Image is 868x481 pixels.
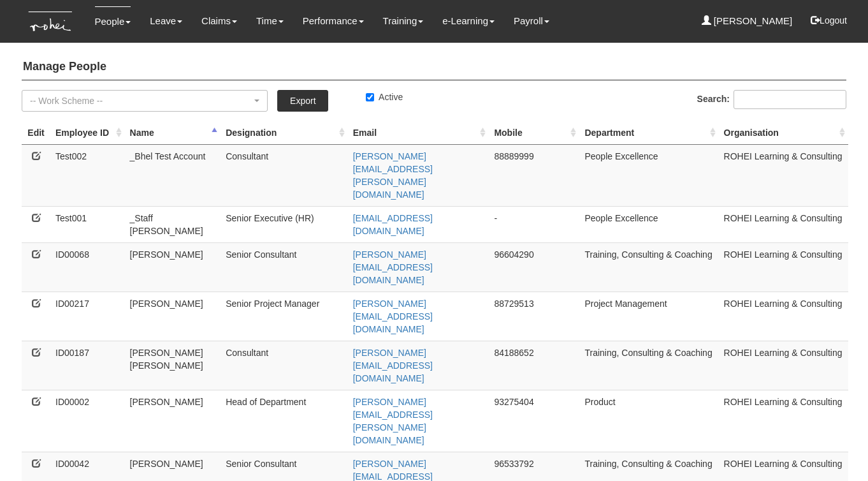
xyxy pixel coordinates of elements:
[697,90,846,109] label: Search:
[814,430,855,468] iframe: chat widget
[201,6,237,36] a: Claims
[348,121,489,145] th: Email : activate to sort column ascending
[50,341,125,390] td: ID00187
[719,242,848,292] td: ROHEI Learning & Consulting
[802,5,856,36] button: Logout
[579,292,718,341] td: Project Management
[125,242,221,292] td: [PERSON_NAME]
[734,90,846,109] input: Search:
[353,213,433,236] a: [EMAIL_ADDRESS][DOMAIN_NAME]
[353,249,433,285] a: [PERSON_NAME][EMAIL_ADDRESS][DOMAIN_NAME]
[256,6,284,36] a: Time
[719,292,848,341] td: ROHEI Learning & Consulting
[353,151,433,200] a: [PERSON_NAME][EMAIL_ADDRESS][PERSON_NAME][DOMAIN_NAME]
[489,121,579,145] th: Mobile : activate to sort column ascending
[221,121,348,145] th: Designation : activate to sort column ascending
[579,242,718,292] td: Training, Consulting & Coaching
[221,206,348,242] td: Senior Executive (HR)
[50,144,125,206] td: Test002
[353,397,433,445] a: [PERSON_NAME][EMAIL_ADDRESS][PERSON_NAME][DOMAIN_NAME]
[383,6,424,36] a: Training
[125,206,221,242] td: _Staff [PERSON_NAME]
[22,54,846,80] h4: Manage People
[489,390,579,452] td: 93275404
[442,6,495,36] a: e-Learning
[22,90,268,112] button: -- Work Scheme --
[50,121,125,145] th: Employee ID: activate to sort column ascending
[579,206,718,242] td: People Excellence
[579,390,718,452] td: Product
[95,6,131,36] a: People
[579,144,718,206] td: People Excellence
[150,6,182,36] a: Leave
[489,341,579,390] td: 84188652
[50,292,125,341] td: ID00217
[303,6,364,36] a: Performance
[489,242,579,292] td: 96604290
[702,6,793,36] a: [PERSON_NAME]
[719,206,848,242] td: ROHEI Learning & Consulting
[719,121,848,145] th: Organisation : activate to sort column ascending
[221,144,348,206] td: Consultant
[125,292,221,341] td: [PERSON_NAME]
[50,390,125,452] td: ID00002
[125,341,221,390] td: [PERSON_NAME] [PERSON_NAME]
[366,93,374,101] input: Active
[579,121,718,145] th: Department : activate to sort column ascending
[489,292,579,341] td: 88729513
[221,292,348,341] td: Senior Project Manager
[353,299,433,334] a: [PERSON_NAME][EMAIL_ADDRESS][DOMAIN_NAME]
[221,341,348,390] td: Consultant
[579,341,718,390] td: Training, Consulting & Coaching
[366,91,403,103] label: Active
[50,242,125,292] td: ID00068
[50,206,125,242] td: Test001
[30,94,252,107] div: -- Work Scheme --
[125,144,221,206] td: _Bhel Test Account
[719,341,848,390] td: ROHEI Learning & Consulting
[221,242,348,292] td: Senior Consultant
[489,144,579,206] td: 88889999
[221,390,348,452] td: Head of Department
[719,390,848,452] td: ROHEI Learning & Consulting
[277,90,328,112] a: Export
[353,348,433,383] a: [PERSON_NAME][EMAIL_ADDRESS][DOMAIN_NAME]
[489,206,579,242] td: -
[125,121,221,145] th: Name : activate to sort column descending
[22,121,50,145] th: Edit
[719,144,848,206] td: ROHEI Learning & Consulting
[514,6,549,36] a: Payroll
[125,390,221,452] td: [PERSON_NAME]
